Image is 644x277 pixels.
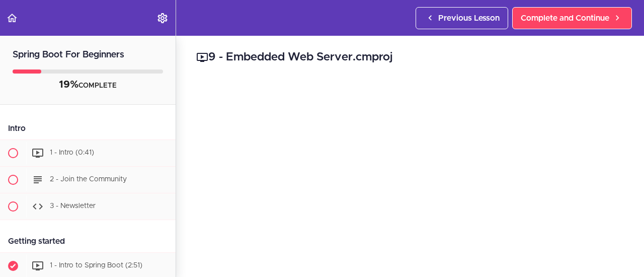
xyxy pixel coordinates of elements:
[50,262,142,269] span: 1 - Intro to Spring Boot (2:51)
[196,49,624,66] h2: 9 - Embedded Web Server.cmproj
[13,79,163,92] div: COMPLETE
[521,12,609,24] span: Complete and Continue
[416,7,508,29] a: Previous Lesson
[50,149,94,156] span: 1 - Intro (0:41)
[59,80,78,90] span: 19%
[438,12,500,24] span: Previous Lesson
[50,176,127,183] span: 2 - Join the Community
[512,7,632,29] a: Complete and Continue
[50,202,96,210] span: 3 - Newsletter
[156,12,169,24] svg: Settings Menu
[6,12,18,24] svg: Back to course curriculum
